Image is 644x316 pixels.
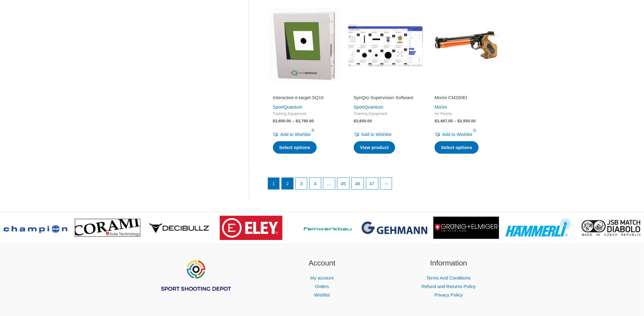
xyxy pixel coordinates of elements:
[273,95,337,101] h2: Interactive e-target SQ10
[354,141,395,154] a: Read more about “SynQro Supervision Software”
[296,119,298,123] span: $
[266,258,378,269] h2: Account
[311,128,315,133] span: 4
[435,95,498,101] h2: Morini CM200EI
[348,8,423,82] img: synqro
[393,274,505,299] nav: Information
[310,178,321,189] a: Page 4
[281,132,311,137] span: Add to Wishlist
[435,104,447,109] a: Morini
[426,275,471,280] a: Terms And Conditions
[435,95,498,103] a: Morini CM200EI
[296,119,314,123] bdi: 3,795.00
[361,132,391,137] span: Add to Wishlist
[220,216,282,240] img: brand logo
[454,119,456,123] span: –
[337,178,349,189] a: Page 45
[429,8,504,82] img: CM200EI
[393,258,505,299] aside: Footer Widget 3
[422,284,476,289] a: Refund and Returns Policy
[435,86,498,93] iframe: Customer reviews powered by Trustpilot
[310,275,334,280] a: My account
[273,141,317,154] a: Select options for “Interactive e-target SQ10”
[273,130,311,139] a: Add to Wishlist
[292,119,294,123] span: –
[273,86,337,93] iframe: Customer reviews powered by Trustpilot
[434,292,463,297] a: Privacy Policy
[315,284,329,289] a: Orders
[323,178,335,189] span: …
[354,111,418,116] span: Training Equipment
[472,128,477,133] span: 2
[273,111,337,116] span: Training Equipment
[435,119,437,123] span: $
[352,178,363,189] a: Page 46
[435,141,479,154] a: Select options for “Morini CM200EI”
[457,119,460,123] span: $
[354,86,418,93] iframe: Customer reviews powered by Trustpilot
[354,130,391,139] a: Add to Wishlist
[435,130,472,139] a: Add to Wishlist
[273,95,337,103] a: Interactive e-target SQ10
[296,178,307,189] a: Page 3
[354,95,418,103] a: SynQro Supervision Software
[442,132,472,137] span: Add to Wishlist
[267,177,504,193] nav: Product Pagination
[140,258,251,307] aside: Footer Widget 1
[273,119,275,123] span: $
[354,104,384,109] a: SportQuantum
[354,95,418,101] h2: SynQro Supervision Software
[267,8,342,82] img: SQ10 Interactive e-target
[354,119,372,123] bdi: 3,600.00
[435,119,453,123] bdi: 3,487.00
[273,104,303,109] a: SportQuantum
[266,274,378,299] nav: Account
[273,119,291,123] bdi: 3,650.00
[266,258,378,299] aside: Footer Widget 2
[354,119,356,123] span: $
[435,111,498,116] span: Air Pistols
[366,178,378,189] a: Page 47
[457,119,476,123] bdi: 3,550.00
[314,292,330,297] a: Wishlist
[268,178,280,189] span: Page 1
[393,258,505,269] h2: Information
[381,178,392,189] a: →
[282,178,293,189] a: Page 2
